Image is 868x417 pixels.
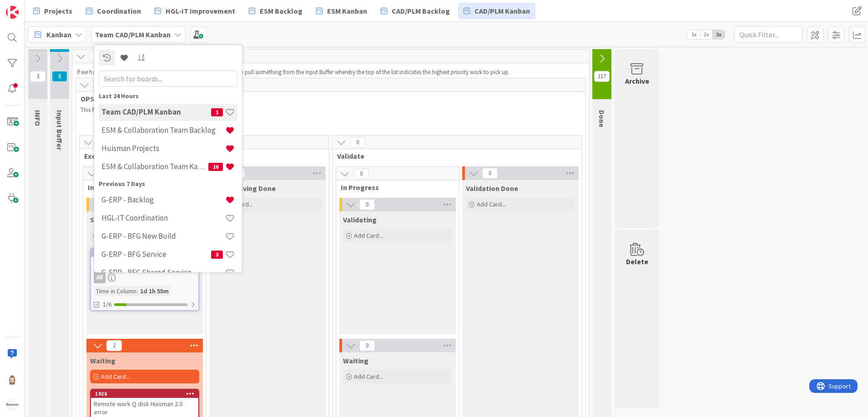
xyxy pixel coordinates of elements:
span: ESM Kanban [327,5,367,16]
span: 3x [712,30,725,39]
h4: ESM & Collaboration Team Backlog [101,126,225,135]
a: Coordination [81,3,146,19]
span: Add Card... [354,372,383,381]
span: Kanban [46,29,71,40]
span: 3 [30,71,45,82]
span: 1x [688,30,700,39]
li: Data Import Requests [90,121,581,129]
div: Last 24 Hours [99,91,237,101]
span: : [136,286,138,296]
span: Projects [44,5,72,16]
span: Validating [343,215,377,224]
span: 0 [482,168,498,179]
span: Waiting [90,356,116,365]
b: Team CAD/PLM Kanban [95,30,171,39]
div: 2349 [91,249,198,257]
a: CAD/PLM Kanban [458,3,535,19]
span: 16 [208,163,223,171]
div: Previous 7 Days [99,179,237,189]
span: 0 [359,199,375,210]
span: HGL-IT Improvement [166,5,235,16]
span: 2 [106,340,122,351]
a: CAD/PLM Backlog [375,3,455,19]
span: 1 [211,108,223,116]
span: Add Card... [101,372,130,381]
p: If we have capacity and no other team members need help, you can pull something from the Input Bu... [77,69,585,76]
div: 1926 [95,391,198,397]
span: 2x [700,30,712,39]
span: 71 [90,51,105,62]
img: Visit kanbanzone.com [6,6,19,19]
span: 3 [93,80,109,90]
span: Validate [337,151,570,161]
span: INFO [33,110,42,126]
span: 0 [353,168,369,179]
p: This flow is used for: [81,106,581,114]
div: Archive [625,75,649,86]
div: Time in Column [94,286,136,296]
span: 117 [594,71,610,82]
h4: Team CAD/PLM Kanban [101,107,211,116]
span: Coordination [97,5,141,16]
span: ESM Backlog [260,5,303,16]
div: Delete [626,256,648,267]
span: CAD/PLM Backlog [392,5,450,16]
span: Execute / Solve [84,151,318,161]
div: AR [94,271,106,283]
div: 1926 [91,390,198,398]
input: Search for boards... [99,70,237,87]
span: 0 [359,340,375,351]
span: Validation Done [466,184,518,193]
h4: G-ERP - Backlog [101,195,225,204]
span: 1/6 [103,300,111,309]
span: 0 [350,137,365,148]
span: CAD/PLM Kanban [474,5,530,16]
span: Add Card... [477,200,506,208]
div: 1d 1h 55m [138,286,171,296]
a: ESM Backlog [243,3,308,19]
span: Waiting [343,356,368,365]
h4: G-ERP - BFG Shared Service [101,268,225,277]
a: HGL-IT Improvement [149,3,241,19]
span: 3 [211,251,223,259]
div: 2349Creating Project Folder A24-59000 [91,249,198,269]
h4: HGL-IT Coordination [101,213,225,222]
span: Input Buffer [55,110,64,150]
h4: Huisman Projects [101,144,225,153]
div: Creating Project Folder A24-59000 [91,257,198,269]
a: ESM Kanban [311,3,373,19]
h4: ESM & Collaboration Team Kanban [101,162,208,171]
input: Quick Filter... [734,26,802,43]
li: Create Project [90,114,581,121]
span: OPS (Run & Maintenance) [81,94,574,103]
h4: G-ERP - BFG Service [101,250,211,259]
span: Add Card... [354,231,383,240]
span: In Progress [341,183,448,192]
img: avatar [6,398,19,411]
span: Issue Solving Done [213,184,276,193]
span: In Progress [88,183,195,192]
div: AR [91,271,198,283]
a: Projects [28,3,78,19]
span: Support [19,1,41,12]
span: 8 [52,71,67,82]
img: Rv [6,373,19,386]
h4: G-ERP - BFG New Build [101,231,225,241]
span: Solving / Executing [90,215,153,224]
span: Done [597,110,606,127]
